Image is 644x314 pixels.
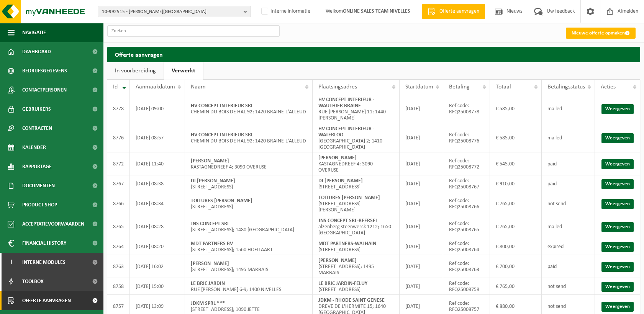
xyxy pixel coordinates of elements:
[318,178,363,184] strong: DI [PERSON_NAME]
[547,224,562,230] span: mailed
[130,255,185,278] td: [DATE] 16:02
[443,238,490,255] td: Ref code: RFQ25008764
[343,8,410,14] strong: ONLINE SALES TEAM NIVELLES
[601,133,634,143] a: Weergeven
[318,218,378,224] strong: JNS CONCEPT SRL-BEERSEL
[400,94,443,123] td: [DATE]
[22,253,66,272] span: Interne modules
[601,199,634,209] a: Weergeven
[22,100,51,119] span: Gebruikers
[318,97,374,109] strong: HV CONCEPT INTERIEUR - WAUTHIER BRAINE
[547,161,557,167] span: paid
[107,94,130,123] td: 8778
[191,178,235,184] strong: DI [PERSON_NAME]
[313,255,399,278] td: [STREET_ADDRESS]; 1495 MARBAIS
[601,242,634,252] a: Weergeven
[400,278,443,295] td: [DATE]
[400,215,443,238] td: [DATE]
[318,155,357,161] strong: [PERSON_NAME]
[490,94,542,123] td: € 585,00
[400,123,443,152] td: [DATE]
[601,84,616,90] span: Acties
[130,94,185,123] td: [DATE] 09:00
[601,302,634,312] a: Weergeven
[191,84,206,90] span: Naam
[443,152,490,175] td: Ref code: RFQ25008772
[547,304,566,309] span: not send
[313,215,399,238] td: alzenberg steenwerck 1212; 1650 [GEOGRAPHIC_DATA]
[107,278,130,295] td: 8758
[313,192,399,215] td: [STREET_ADDRESS][PERSON_NAME]
[185,175,313,192] td: [STREET_ADDRESS]
[547,284,566,289] span: not send
[496,84,511,90] span: Totaal
[400,238,443,255] td: [DATE]
[490,278,542,295] td: € 765,00
[405,84,433,90] span: Startdatum
[443,123,490,152] td: Ref code: RFQ25008776
[566,28,636,39] a: Nieuwe offerte opmaken
[185,215,313,238] td: [STREET_ADDRESS]; 1480 [GEOGRAPHIC_DATA]
[191,221,229,227] strong: JNS CONCEPT SRL
[191,281,225,286] strong: LE BRIC JARDIN
[22,195,57,214] span: Product Shop
[601,104,634,114] a: Weergeven
[313,278,399,295] td: [STREET_ADDRESS]
[313,238,399,255] td: [STREET_ADDRESS]
[490,238,542,255] td: € 800,00
[490,255,542,278] td: € 700,00
[113,84,118,90] span: Id
[8,253,15,272] span: I
[191,158,229,164] strong: [PERSON_NAME]
[22,214,84,234] span: Acceptatievoorwaarden
[130,175,185,192] td: [DATE] 08:38
[107,175,130,192] td: 8767
[490,192,542,215] td: € 765,00
[107,215,130,238] td: 8765
[601,179,634,189] a: Weergeven
[318,258,357,263] strong: [PERSON_NAME]
[547,106,562,112] span: mailed
[130,238,185,255] td: [DATE] 08:20
[107,152,130,175] td: 8772
[22,234,66,253] span: Financial History
[318,241,376,247] strong: MDT PARTNERS-WALHAIN
[443,278,490,295] td: Ref code: RFQ25008758
[102,6,241,18] span: 10-992515 - [PERSON_NAME][GEOGRAPHIC_DATA]
[547,244,564,250] span: expired
[191,241,233,247] strong: MDT PARTNERS BV
[547,264,557,270] span: paid
[22,80,67,100] span: Contactpersonen
[191,132,253,138] strong: HV CONCEPT INTERIEUR SRL
[318,195,380,201] strong: TOITURES [PERSON_NAME]
[98,6,251,17] button: 10-992515 - [PERSON_NAME][GEOGRAPHIC_DATA]
[164,62,203,80] a: Verwerkt
[22,23,46,42] span: Navigatie
[191,103,253,109] strong: HV CONCEPT INTERIEUR SRL
[22,157,52,176] span: Rapportage
[130,152,185,175] td: [DATE] 11:40
[318,84,357,90] span: Plaatsingsadres
[313,123,399,152] td: [GEOGRAPHIC_DATA] 2; 1410 [GEOGRAPHIC_DATA]
[490,215,542,238] td: € 765,00
[130,215,185,238] td: [DATE] 08:28
[22,61,67,80] span: Bedrijfsgegevens
[107,255,130,278] td: 8763
[400,255,443,278] td: [DATE]
[490,175,542,192] td: € 910,00
[130,192,185,215] td: [DATE] 08:34
[438,8,481,15] span: Offerte aanvragen
[22,42,51,61] span: Dashboard
[191,198,252,204] strong: TOITURES [PERSON_NAME]
[22,291,71,310] span: Offerte aanvragen
[185,192,313,215] td: [STREET_ADDRESS]
[313,94,399,123] td: RUE [PERSON_NAME] 11; 1440 [PERSON_NAME]
[107,47,640,62] h2: Offerte aanvragen
[601,159,634,169] a: Weergeven
[443,192,490,215] td: Ref code: RFQ25008766
[490,123,542,152] td: € 585,00
[601,282,634,292] a: Weergeven
[443,175,490,192] td: Ref code: RFQ25008767
[443,215,490,238] td: Ref code: RFQ25008765
[449,84,470,90] span: Betaling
